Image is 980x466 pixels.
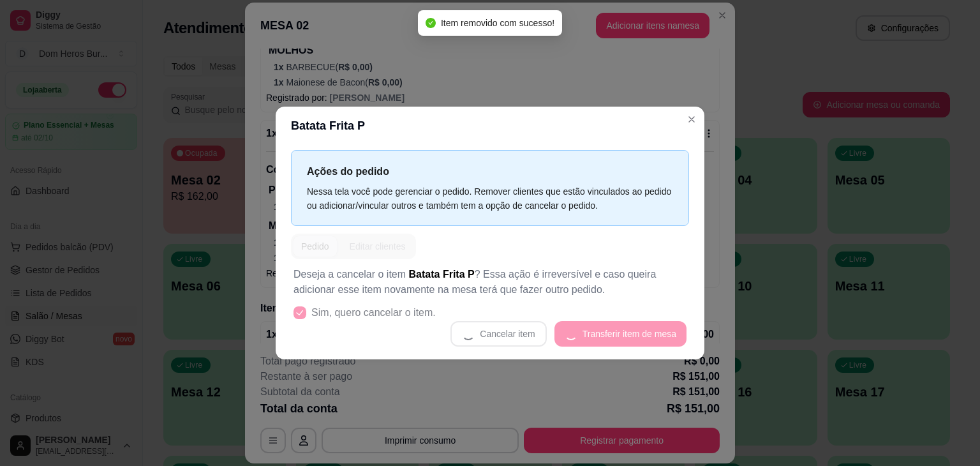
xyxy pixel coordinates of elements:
button: Close [681,109,702,130]
p: Deseja a cancelar o item ? Essa ação é irreversível e caso queira adicionar esse item novamente n... [293,267,687,297]
p: Ações do pedido [307,163,673,179]
div: Nessa tela você pode gerenciar o pedido. Remover clientes que estão vinculados ao pedido ou adici... [307,184,673,213]
header: Batata Frita P [276,107,704,145]
span: Batata Frita P [409,269,475,280]
span: check-circle [426,18,436,28]
span: Item removido com sucesso! [441,18,554,28]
